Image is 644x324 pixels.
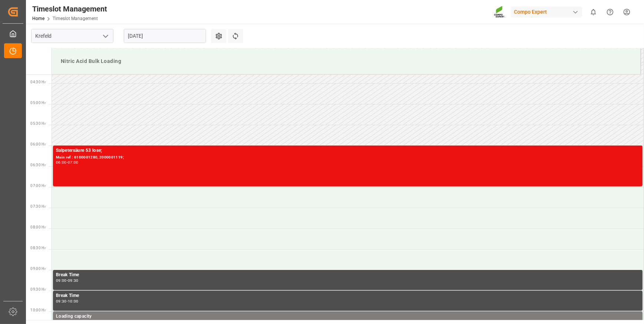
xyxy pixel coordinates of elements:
[68,279,79,282] div: 09:30
[68,161,79,164] div: 07:00
[30,163,46,167] span: 06:30 Hr
[56,313,640,320] div: Loading capacity
[30,225,46,229] span: 08:00 Hr
[56,300,67,303] div: 09:30
[56,147,640,154] div: Salpetersäure 53 lose;
[30,246,46,250] span: 08:30 Hr
[67,161,68,164] div: -
[30,204,46,208] span: 07:30 Hr
[56,161,67,164] div: 06:00
[56,154,640,161] div: Main ref : 6100001280, 2000001119;
[602,4,618,20] button: Help Center
[585,4,602,20] button: show 0 new notifications
[56,292,640,300] div: Break Time
[67,300,68,303] div: -
[68,300,79,303] div: 10:00
[30,121,46,126] span: 05:30 Hr
[67,279,68,282] div: -
[31,29,113,43] input: Type to search/select
[30,308,46,312] span: 10:00 Hr
[494,6,506,19] img: Screenshot%202023-09-29%20at%2010.02.21.png_1712312052.png
[32,16,44,21] a: Home
[511,7,582,17] div: Compo Expert
[100,30,111,42] button: open menu
[124,29,206,43] input: DD.MM.YYYY
[30,184,46,188] span: 07:00 Hr
[511,5,585,19] button: Compo Expert
[30,267,46,271] span: 09:00 Hr
[30,101,46,105] span: 05:00 Hr
[32,3,107,14] div: Timeslot Management
[30,287,46,291] span: 09:30 Hr
[56,279,67,282] div: 09:00
[30,142,46,146] span: 06:00 Hr
[30,80,46,84] span: 04:30 Hr
[56,271,640,279] div: Break Time
[58,54,635,68] div: Nitric Acid Bulk Loading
